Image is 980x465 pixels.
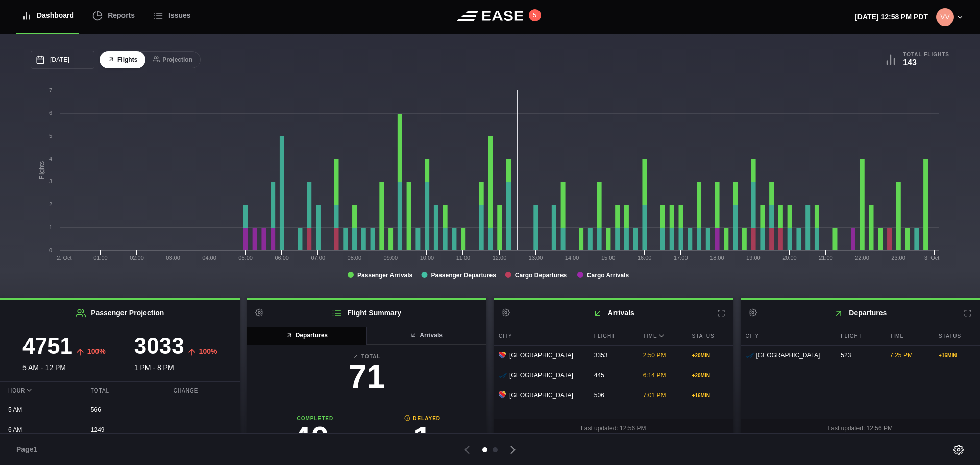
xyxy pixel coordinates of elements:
[120,335,232,373] div: 1 PM - 8 PM
[366,414,478,422] b: Delayed
[756,351,820,360] span: [GEOGRAPHIC_DATA]
[49,247,52,253] text: 0
[255,422,367,455] h3: 40
[357,272,413,279] tspan: Passenger Arrivals
[924,255,939,261] tspan: 3. Oct
[936,8,954,26] img: 315aad5f8c3b3bdba85a25f162631172
[255,414,367,460] a: Completed40
[22,335,72,357] h3: 4751
[420,255,434,261] text: 10:00
[638,327,684,345] div: Time
[366,422,478,455] h3: 1
[589,365,635,385] div: 445
[509,371,573,380] span: [GEOGRAPHIC_DATA]
[311,255,325,261] text: 07:00
[509,351,573,360] span: [GEOGRAPHIC_DATA]
[643,352,666,359] span: 2:50 PM
[855,255,869,261] text: 22:00
[903,51,949,58] b: Total Flights
[49,178,52,184] text: 3
[885,327,931,345] div: Time
[836,346,882,365] div: 523
[589,327,635,345] div: Flight
[49,133,52,139] text: 5
[134,335,184,357] h3: 3033
[746,255,761,261] text: 19:00
[589,385,635,405] div: 506
[57,255,71,261] tspan: 2. Oct
[494,300,733,327] h2: Arrivals
[87,347,106,355] span: 100%
[165,382,240,400] div: Change
[348,255,362,261] text: 08:00
[93,255,108,261] text: 01:00
[83,382,157,400] div: Total
[494,327,586,345] div: City
[16,444,42,455] span: Page 1
[49,224,52,230] text: 1
[692,391,728,399] div: + 16 MIN
[819,255,833,261] text: 21:00
[83,420,157,439] div: 1249
[710,255,724,261] text: 18:00
[384,255,398,261] text: 09:00
[255,360,479,393] h3: 71
[247,300,487,327] h2: Flight Summary
[255,414,367,422] b: Completed
[692,352,728,359] div: + 20 MIN
[674,255,688,261] text: 17:00
[638,255,652,261] text: 16:00
[589,346,635,365] div: 3353
[643,372,666,379] span: 6:14 PM
[255,353,479,360] b: Total
[601,255,616,261] text: 15:00
[247,327,367,345] button: Departures
[166,255,180,261] text: 03:00
[366,327,486,345] button: Arrivals
[49,201,52,207] text: 2
[199,347,217,355] span: 100%
[38,161,45,179] tspan: Flights
[366,414,478,460] a: Delayed1
[855,12,928,22] p: [DATE] 12:58 PM PDT
[509,390,573,400] span: [GEOGRAPHIC_DATA]
[100,51,145,69] button: Flights
[890,352,913,359] span: 7:25 PM
[238,255,253,261] text: 05:00
[144,51,201,69] button: Projection
[529,255,543,261] text: 13:00
[275,255,289,261] text: 06:00
[83,400,157,420] div: 566
[692,372,728,379] div: + 20 MIN
[741,327,834,345] div: City
[49,87,52,93] text: 7
[493,255,507,261] text: 12:00
[431,272,496,279] tspan: Passenger Departures
[687,327,733,345] div: Status
[130,255,144,261] text: 02:00
[456,255,471,261] text: 11:00
[903,58,917,67] b: 143
[515,272,567,279] tspan: Cargo Departures
[49,156,52,162] text: 4
[782,255,797,261] text: 20:00
[891,255,905,261] text: 23:00
[8,335,120,373] div: 5 AM - 12 PM
[643,391,666,399] span: 7:01 PM
[31,51,94,69] input: mm/dd/yyyy
[529,9,541,21] button: 5
[494,419,733,438] div: Last updated: 12:56 PM
[49,110,52,116] text: 6
[565,255,579,261] text: 14:00
[255,353,479,398] a: Total71
[939,352,975,359] div: + 16 MIN
[202,255,216,261] text: 04:00
[836,327,882,345] div: Flight
[587,272,629,279] tspan: Cargo Arrivals
[934,327,980,345] div: Status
